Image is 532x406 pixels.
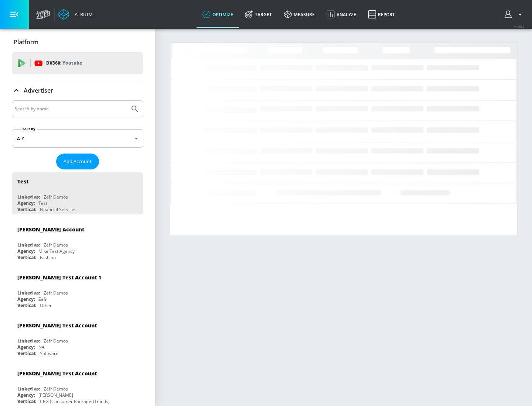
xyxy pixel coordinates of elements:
[17,392,35,398] div: Agency:
[17,296,35,302] div: Agency:
[40,350,58,357] div: Software
[17,370,97,377] div: [PERSON_NAME] Test Account
[44,338,68,344] div: Zefr Demos
[17,350,36,357] div: Vertical:
[38,344,45,350] div: NA
[12,80,143,101] div: Advertiser
[38,296,47,302] div: Zefr
[17,398,36,405] div: Vertical:
[17,274,101,281] div: [PERSON_NAME] Test Account 1
[21,127,37,131] label: Sort By
[72,11,93,18] div: Atrium
[38,392,73,398] div: [PERSON_NAME]
[24,86,53,94] p: Advertiser
[17,226,84,233] div: [PERSON_NAME] Account
[15,104,127,114] input: Search by name
[62,59,82,67] p: Youtube
[514,24,525,28] span: v 4.25.2
[44,242,68,248] div: Zefr Demos
[17,290,40,296] div: Linked as:
[12,316,143,358] div: [PERSON_NAME] Test AccountLinked as:Zefr DemosAgency:NAVertical:Software
[17,248,35,254] div: Agency:
[17,242,40,248] div: Linked as:
[17,344,35,350] div: Agency:
[44,386,68,392] div: Zefr Demos
[56,154,99,169] button: Add Account
[40,398,110,405] div: CPG (Consumer Packaged Goods)
[12,52,143,74] div: DV360: Youtube
[12,268,143,310] div: [PERSON_NAME] Test Account 1Linked as:Zefr DemosAgency:ZefrVertical:Other
[12,172,143,214] div: TestLinked as:Zefr DemosAgency:TestVertical:Financial Services
[14,38,38,46] p: Platform
[12,32,143,52] div: Platform
[362,1,401,28] a: Report
[44,290,68,296] div: Zefr Demos
[17,302,36,309] div: Vertical:
[17,322,97,329] div: [PERSON_NAME] Test Account
[17,206,36,213] div: Vertical:
[17,338,40,344] div: Linked as:
[17,194,40,200] div: Linked as:
[58,9,93,20] a: Atrium
[12,129,143,148] div: A-Z
[239,1,278,28] a: Target
[44,194,68,200] div: Zefr Demos
[197,1,239,28] a: optimize
[40,206,76,213] div: Financial Services
[17,200,35,206] div: Agency:
[321,1,362,28] a: Analyze
[17,178,28,185] div: Test
[38,248,75,254] div: Mike Test Agency
[278,1,321,28] a: measure
[17,254,36,261] div: Vertical:
[12,220,143,262] div: [PERSON_NAME] AccountLinked as:Zefr DemosAgency:Mike Test AgencyVertical:Fashion
[40,302,52,309] div: Other
[64,157,92,166] span: Add Account
[46,59,82,67] p: DV360:
[17,386,40,392] div: Linked as:
[38,200,47,206] div: Test
[40,254,56,261] div: Fashion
